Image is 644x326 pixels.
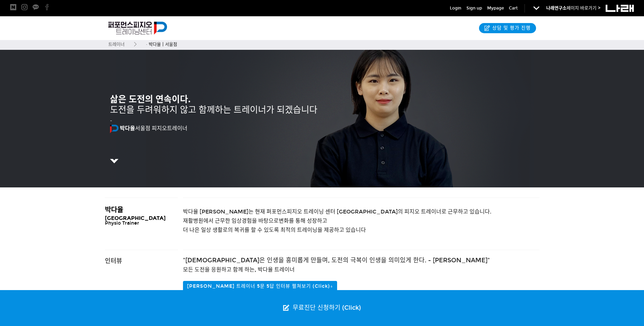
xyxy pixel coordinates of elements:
span: 박다율 [PERSON_NAME]는 현재 퍼포먼스피지오 트레이닝 센터 [GEOGRAPHIC_DATA]의 피지오 트레이너로 근무하고 있습니다. [183,208,491,215]
span: 변화를 통해 성장하고 [279,218,327,224]
span: 박다율 [105,206,123,214]
span: [GEOGRAPHIC_DATA] [105,215,166,221]
a: Login [450,5,461,12]
span: 서울점 피지오트레이너 [120,125,187,131]
a: 나래연구소페이지 바로가기 > [546,5,601,11]
span: Physio Trainer [105,220,139,226]
strong: 나래연구소 [546,5,567,11]
span: 도전을 두려워하지 않고 함께하는 트레이너가 되겠습니다 [110,105,317,115]
span: 더 나은 일상 생활로의 복귀를 할 수 있도록 최적의 트레이닝을 제공하고 있습니다 [183,227,366,233]
span: 인터뷰 [105,257,122,265]
a: Sign up [466,5,482,12]
a: Cart [509,5,518,12]
strong: 박다율 [120,125,135,131]
a: 상담 및 평가 진행 [479,23,536,33]
span: · 박다율ㅣ서울점 [146,42,177,47]
span: - [110,118,112,123]
span: 상담 및 평가 진행 [490,25,531,32]
img: 퍼포먼스피지오 심볼 로고 [110,125,118,133]
button: [PERSON_NAME] 트레이너 5문 5답 인터뷰 펼쳐보기 (Click)↓ [183,281,337,292]
span: 재활병원에서 근무한 임상경험을 바탕으로 [183,218,279,224]
span: 모든 도전을 응원하고 함께 하는, 박다율 트레이너 [183,266,295,273]
span: "[DEMOGRAPHIC_DATA]은 인생을 흥미롭게 만들며, 도전의 극복이 인생을 의미있게 한다. - [PERSON_NAME]" [183,257,490,264]
a: 무료진단 신청하기 (Click) [276,290,368,326]
span: 트레이너 [108,42,125,47]
strong: 삶은 도전의 연속이다. [110,94,190,105]
a: 트레이너 [108,41,125,48]
img: 5c68986d518ea.png [110,159,118,163]
a: · 박다율ㅣ서울점 [137,41,177,48]
a: Mypage [487,5,504,12]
